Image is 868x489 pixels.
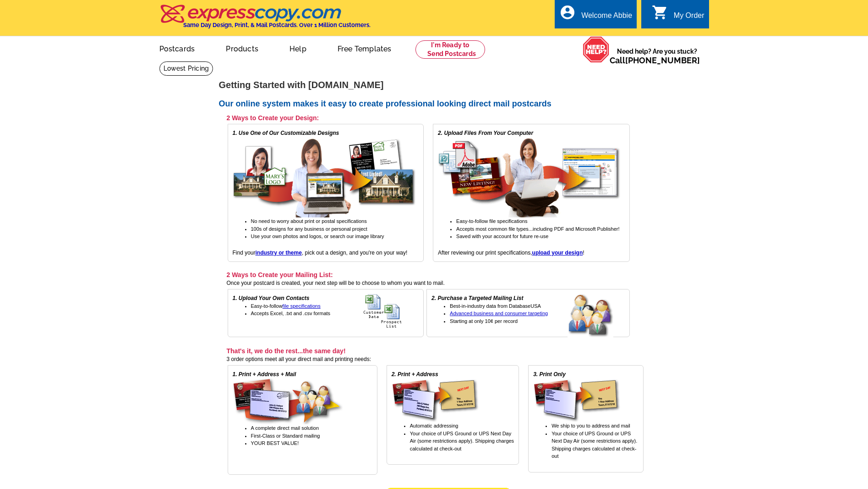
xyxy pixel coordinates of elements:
h3: That's it, we do the rest...the same day! [227,347,644,355]
span: Automatic addressing [410,423,459,428]
em: 1. Print + Address + Mail [233,371,296,378]
a: Advanced business and consumer targeting [450,311,548,316]
em: 3. Print Only [533,371,566,378]
span: our choice of UPS Ground or UPS Next Day Air (some restrictions apply). Shipping charges calculat... [410,431,514,451]
em: 2. Print + Address [392,371,438,378]
span: Y [410,431,413,436]
h1: Getting Started with [DOMAIN_NAME] [219,80,650,90]
span: Find your , pick out a design, and you're on your way! [233,250,408,256]
a: [PHONE_NUMBER] [625,56,700,65]
h3: 2 Ways to Create your Mailing List: [227,271,630,279]
a: file specifications [283,303,321,309]
span: Easy-to-follow file specifications [456,218,527,224]
span: Call [610,56,700,65]
em: 2. Upload Files From Your Computer [438,130,533,136]
span: No need to worry about print or postal specifications [251,218,367,224]
span: We ship to you to address and mail [551,423,630,428]
span: Use your own photos and logos, or search our image library [251,233,384,239]
em: 2. Purchase a Targeted Mailing List [431,295,523,301]
span: Easy-to-follow [251,303,321,309]
i: shopping_cart [652,4,668,21]
span: After reviewing our print specifications, ! [438,250,584,256]
img: printing only [533,378,620,422]
img: print & address service [392,378,479,422]
img: direct mail service [233,378,343,424]
span: 3 order options meet all your direct mail and printing needs: [227,356,371,362]
img: free online postcard designs [233,137,416,217]
em: 1. Upload Your Own Contacts [233,295,310,301]
a: Postcards [145,37,210,59]
img: help [583,36,610,63]
a: Help [275,37,321,59]
img: upload your own design for free [438,137,621,217]
h4: Same Day Design, Print, & Mail Postcards. Over 1 Million Customers. [183,22,371,28]
span: A complete direct mail solution [251,425,319,431]
h3: 2 Ways to Create your Design: [227,114,630,122]
span: Accepts Excel, .txt and .csv formats [251,311,331,316]
span: Accepts most common file types...including PDF and Microsoft Publisher! [456,226,619,232]
span: Starting at only 10¢ per record [450,318,518,324]
span: our choice of UPS Ground or UPS Next Day Air (some restrictions apply). Shipping charges calculat... [551,431,637,459]
span: First-Class or Standard mailing [251,433,320,439]
a: shopping_cart My Order [652,10,704,22]
span: Saved with your account for future re-use [456,233,548,239]
span: 100s of designs for any business or personal project [251,226,367,232]
em: 1. Use One of Our Customizable Designs [233,130,339,136]
span: Need help? Are you stuck? [610,47,704,65]
span: Y [551,431,554,436]
div: My Order [674,11,704,24]
span: Once your postcard is created, your next step will be to choose to whom you want to mail. [227,280,445,286]
h2: Our online system makes it easy to create professional looking direct mail postcards [219,99,650,109]
img: upload your own address list for free [363,294,419,328]
span: YOUR BEST VALUE! [251,440,299,446]
a: Same Day Design, Print, & Mail Postcards. Over 1 Million Customers. [159,11,371,28]
a: Free Templates [323,37,406,59]
div: Welcome Abbie [581,11,632,24]
a: Products [211,37,273,59]
i: account_circle [559,4,576,21]
a: upload your design [532,250,583,256]
a: industry or theme [256,250,302,256]
img: buy a targeted mailing list [568,294,625,338]
span: Best-in-industry data from DatabaseUSA [450,303,541,309]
